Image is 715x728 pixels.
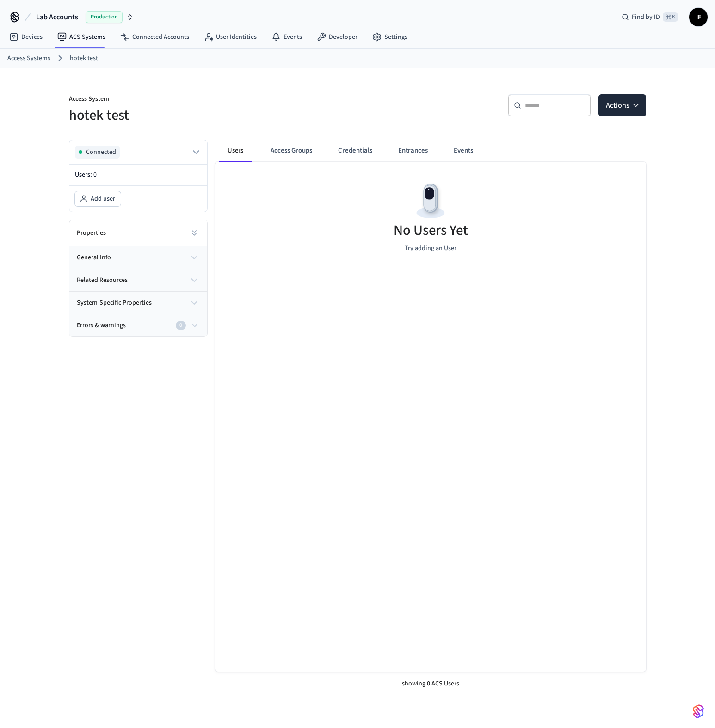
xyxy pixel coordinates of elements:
p: Access System [69,94,352,106]
span: Production [86,11,123,23]
span: Connected [86,147,116,157]
div: showing 0 ACS Users [215,672,646,696]
span: ⌘ K [663,12,678,22]
a: ACS Systems [50,29,113,45]
a: hotek test [70,54,98,63]
h2: Properties [77,228,106,238]
button: Credentials [331,140,380,162]
a: Connected Accounts [113,29,197,45]
a: Settings [365,29,415,45]
button: IF [689,8,708,26]
h5: No Users Yet [394,221,468,240]
div: 0 [176,321,186,330]
button: Users [219,140,252,162]
a: Events [264,29,309,45]
button: Access Groups [263,140,320,162]
span: related resources [77,275,128,285]
p: Try adding an User [405,244,456,253]
button: Events [446,140,481,162]
button: related resources [69,269,207,291]
span: IF [690,9,707,25]
div: Find by ID⌘ K [614,9,685,25]
a: Developer [309,29,365,45]
button: system-specific properties [69,292,207,314]
span: Add user [91,194,115,203]
p: Users: [75,170,202,180]
button: Actions [598,94,646,116]
span: Errors & warnings [77,321,126,330]
span: system-specific properties [77,298,152,308]
a: Devices [2,29,50,45]
button: Add user [75,191,121,206]
span: 0 [93,170,97,179]
span: Lab Accounts [36,12,78,23]
img: SeamLogoGradient.69752ec5.svg [693,704,704,719]
button: general info [69,246,207,269]
img: Devices Empty State [410,180,451,222]
span: Find by ID [632,12,660,22]
button: Connected [75,146,202,159]
button: Entrances [391,140,435,162]
a: User Identities [197,29,264,45]
span: general info [77,253,111,263]
a: Access Systems [7,54,50,63]
h5: hotek test [69,106,352,125]
button: Errors & warnings0 [69,314,207,336]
